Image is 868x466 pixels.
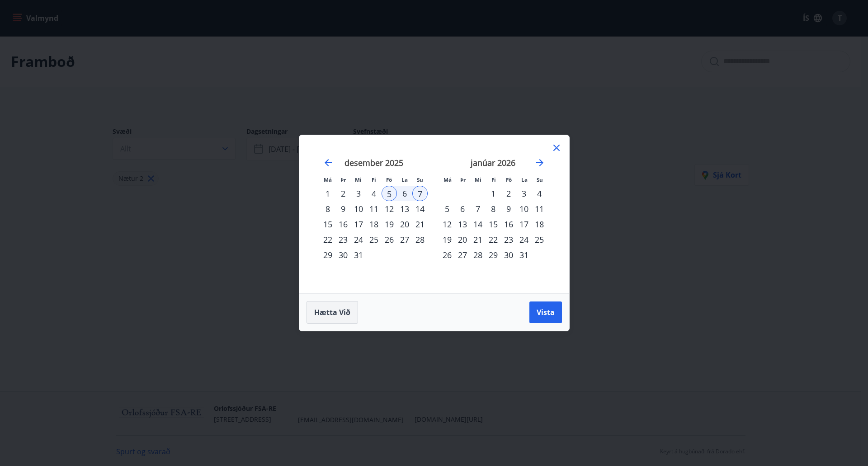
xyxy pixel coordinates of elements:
div: 10 [351,201,366,217]
td: Choose föstudagur, 19. desember 2025 as your check-in date. It’s available. [382,217,397,232]
td: Choose laugardagur, 13. desember 2025 as your check-in date. It’s available. [397,201,412,217]
small: Fö [386,176,392,183]
small: La [401,176,408,183]
td: Choose föstudagur, 16. janúar 2026 as your check-in date. It’s available. [501,217,516,232]
td: Choose sunnudagur, 21. desember 2025 as your check-in date. It’s available. [412,217,428,232]
div: 1 [320,186,335,201]
strong: janúar 2026 [471,157,515,168]
td: Choose þriðjudagur, 27. janúar 2026 as your check-in date. It’s available. [455,247,470,263]
div: 25 [366,232,382,247]
td: Choose mánudagur, 1. desember 2025 as your check-in date. It’s available. [320,186,335,201]
div: 31 [516,247,532,263]
span: Hætta við [314,307,350,317]
div: 30 [335,247,351,263]
div: 8 [320,201,335,217]
div: 6 [397,186,412,201]
small: Má [324,176,332,183]
td: Choose laugardagur, 31. janúar 2026 as your check-in date. It’s available. [516,247,532,263]
td: Choose laugardagur, 3. janúar 2026 as your check-in date. It’s available. [516,186,532,201]
div: 9 [335,201,351,217]
div: 8 [486,201,501,217]
td: Choose þriðjudagur, 2. desember 2025 as your check-in date. It’s available. [335,186,351,201]
div: 22 [486,232,501,247]
div: 15 [486,217,501,232]
td: Choose miðvikudagur, 31. desember 2025 as your check-in date. It’s available. [351,247,366,263]
td: Choose mánudagur, 15. desember 2025 as your check-in date. It’s available. [320,217,335,232]
td: Choose miðvikudagur, 3. desember 2025 as your check-in date. It’s available. [351,186,366,201]
div: 27 [397,232,412,247]
div: 7 [412,186,428,201]
td: Choose laugardagur, 27. desember 2025 as your check-in date. It’s available. [397,232,412,247]
td: Choose mánudagur, 8. desember 2025 as your check-in date. It’s available. [320,201,335,217]
div: 13 [455,217,470,232]
td: Choose sunnudagur, 14. desember 2025 as your check-in date. It’s available. [412,201,428,217]
div: 6 [455,201,470,217]
small: Fi [491,176,496,183]
small: Þr [340,176,346,183]
td: Choose laugardagur, 17. janúar 2026 as your check-in date. It’s available. [516,217,532,232]
td: Choose fimmtudagur, 1. janúar 2026 as your check-in date. It’s available. [486,186,501,201]
div: 10 [516,201,532,217]
td: Choose mánudagur, 5. janúar 2026 as your check-in date. It’s available. [439,201,455,217]
div: 26 [439,247,455,263]
td: Choose þriðjudagur, 6. janúar 2026 as your check-in date. It’s available. [455,201,470,217]
td: Choose sunnudagur, 28. desember 2025 as your check-in date. It’s available. [412,232,428,247]
td: Choose sunnudagur, 25. janúar 2026 as your check-in date. It’s available. [532,232,547,247]
td: Choose fimmtudagur, 22. janúar 2026 as your check-in date. It’s available. [486,232,501,247]
td: Choose mánudagur, 29. desember 2025 as your check-in date. It’s available. [320,247,335,263]
td: Choose laugardagur, 24. janúar 2026 as your check-in date. It’s available. [516,232,532,247]
td: Choose miðvikudagur, 21. janúar 2026 as your check-in date. It’s available. [470,232,486,247]
td: Choose þriðjudagur, 30. desember 2025 as your check-in date. It’s available. [335,247,351,263]
td: Choose föstudagur, 26. desember 2025 as your check-in date. It’s available. [382,232,397,247]
td: Choose fimmtudagur, 18. desember 2025 as your check-in date. It’s available. [366,217,382,232]
div: 24 [516,232,532,247]
div: 13 [397,201,412,217]
td: Choose föstudagur, 2. janúar 2026 as your check-in date. It’s available. [501,186,516,201]
td: Choose föstudagur, 30. janúar 2026 as your check-in date. It’s available. [501,247,516,263]
small: Su [417,176,423,183]
div: 5 [439,201,455,217]
small: Mi [475,176,481,183]
td: Selected. laugardagur, 6. desember 2025 [397,186,412,201]
td: Choose laugardagur, 20. desember 2025 as your check-in date. It’s available. [397,217,412,232]
div: 11 [366,201,382,217]
div: 19 [439,232,455,247]
td: Choose sunnudagur, 11. janúar 2026 as your check-in date. It’s available. [532,201,547,217]
td: Choose þriðjudagur, 13. janúar 2026 as your check-in date. It’s available. [455,217,470,232]
td: Choose miðvikudagur, 7. janúar 2026 as your check-in date. It’s available. [470,201,486,217]
div: 1 [486,186,501,201]
small: Fö [506,176,512,183]
div: 31 [351,247,366,263]
div: 19 [382,217,397,232]
div: 30 [501,247,516,263]
td: Choose miðvikudagur, 10. desember 2025 as your check-in date. It’s available. [351,201,366,217]
div: 20 [397,217,412,232]
div: 29 [486,247,501,263]
div: 23 [501,232,516,247]
div: 12 [439,217,455,232]
td: Choose mánudagur, 19. janúar 2026 as your check-in date. It’s available. [439,232,455,247]
td: Choose þriðjudagur, 16. desember 2025 as your check-in date. It’s available. [335,217,351,232]
div: 24 [351,232,366,247]
div: 26 [382,232,397,247]
div: 16 [335,217,351,232]
div: 17 [351,217,366,232]
div: 11 [532,201,547,217]
td: Choose sunnudagur, 18. janúar 2026 as your check-in date. It’s available. [532,217,547,232]
td: Choose miðvikudagur, 24. desember 2025 as your check-in date. It’s available. [351,232,366,247]
div: 28 [470,247,486,263]
div: 12 [382,201,397,217]
div: 17 [516,217,532,232]
td: Choose föstudagur, 12. desember 2025 as your check-in date. It’s available. [382,201,397,217]
td: Choose miðvikudagur, 17. desember 2025 as your check-in date. It’s available. [351,217,366,232]
div: 22 [320,232,335,247]
small: La [521,176,528,183]
div: 29 [320,247,335,263]
div: Move forward to switch to the next month. [534,157,545,168]
div: 21 [470,232,486,247]
strong: desember 2025 [344,157,403,168]
td: Choose fimmtudagur, 25. desember 2025 as your check-in date. It’s available. [366,232,382,247]
td: Selected as start date. föstudagur, 5. desember 2025 [382,186,397,201]
td: Choose fimmtudagur, 15. janúar 2026 as your check-in date. It’s available. [486,217,501,232]
div: 23 [335,232,351,247]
